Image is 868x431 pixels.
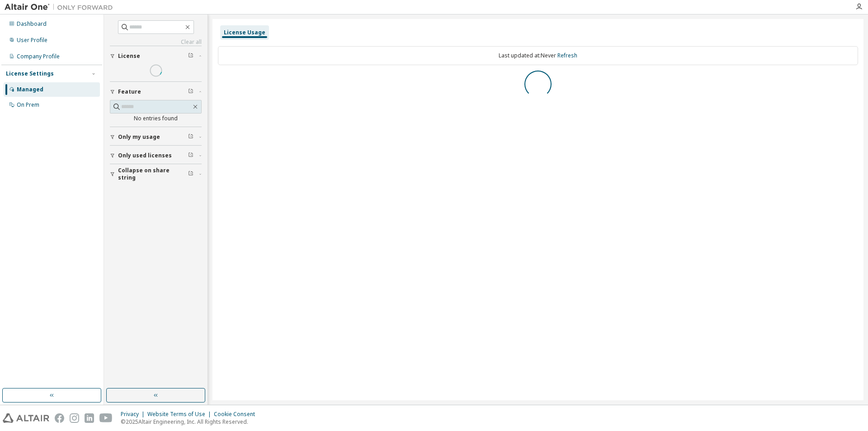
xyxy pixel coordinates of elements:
[188,133,193,141] span: Clear filter
[70,413,79,423] img: instagram.svg
[147,411,214,418] div: Website Terms of Use
[110,38,202,46] a: Clear all
[110,164,202,184] button: Collapse on share string
[17,86,43,93] div: Managed
[85,413,94,423] img: linkedin.svg
[110,115,202,122] div: No entries found
[224,29,265,36] div: License Usage
[118,88,141,95] span: Feature
[557,52,577,59] a: Refresh
[118,152,172,159] span: Only used licenses
[17,101,39,109] div: On Prem
[5,3,118,12] img: Altair One
[6,70,54,77] div: License Settings
[118,133,160,141] span: Only my usage
[118,52,140,60] span: License
[118,167,188,181] span: Collapse on share string
[17,53,60,60] div: Company Profile
[121,411,147,418] div: Privacy
[17,20,47,28] div: Dashboard
[110,127,202,147] button: Only my usage
[121,418,260,426] p: © 2025 Altair Engineering, Inc. All Rights Reserved.
[3,413,49,423] img: altair_logo.svg
[218,46,858,65] div: Last updated at: Never
[55,413,64,423] img: facebook.svg
[188,152,193,159] span: Clear filter
[110,46,202,66] button: License
[110,146,202,166] button: Only used licenses
[99,413,113,423] img: youtube.svg
[110,82,202,102] button: Feature
[188,171,193,178] span: Clear filter
[188,52,193,60] span: Clear filter
[188,88,193,95] span: Clear filter
[214,411,260,418] div: Cookie Consent
[17,37,47,44] div: User Profile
